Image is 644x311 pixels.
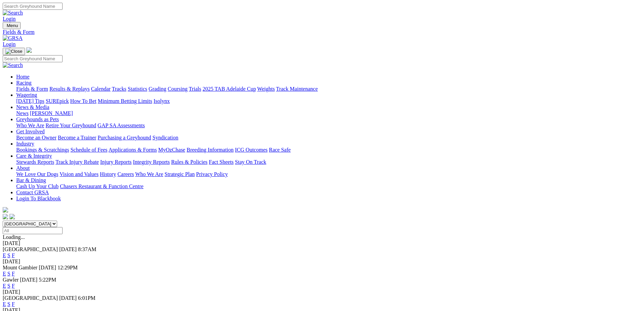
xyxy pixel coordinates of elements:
[7,252,10,258] a: S
[3,246,58,252] span: [GEOGRAPHIC_DATA]
[16,123,44,128] a: Who We Are
[16,190,49,195] a: Contact GRSA
[109,147,157,153] a: Applications & Forms
[60,183,143,189] a: Chasers Restaurant & Function Centre
[135,171,163,177] a: Who We Are
[257,86,275,92] a: Weights
[46,98,69,104] a: SUREpick
[7,271,10,276] a: S
[12,301,15,307] a: F
[3,234,25,240] span: Loading...
[16,147,641,153] div: Industry
[16,171,641,177] div: About
[16,74,29,80] a: Home
[276,86,318,92] a: Track Maintenance
[16,123,641,129] div: Greyhounds as Pets
[16,110,28,116] a: News
[49,86,90,92] a: Results & Replays
[16,159,54,165] a: Stewards Reports
[3,271,6,276] a: E
[16,171,58,177] a: We Love Our Dogs
[3,10,23,16] img: Search
[3,55,63,62] input: Search
[3,62,23,68] img: Search
[16,141,34,147] a: Industry
[20,277,38,283] span: [DATE]
[112,86,126,92] a: Tracks
[16,135,641,141] div: Get Involved
[3,283,6,289] a: E
[16,129,45,134] a: Get Involved
[12,252,15,258] a: F
[7,301,10,307] a: S
[3,295,58,301] span: [GEOGRAPHIC_DATA]
[5,49,22,54] img: Close
[70,98,97,104] a: How To Bet
[202,86,256,92] a: 2025 TAB Adelaide Cup
[16,116,59,122] a: Greyhounds as Pets
[98,98,152,104] a: Minimum Betting Limits
[3,259,641,265] div: [DATE]
[3,240,641,246] div: [DATE]
[189,86,201,92] a: Trials
[235,147,267,153] a: ICG Outcomes
[269,147,290,153] a: Race Safe
[16,153,52,159] a: Care & Integrity
[165,171,195,177] a: Strategic Plan
[133,159,170,165] a: Integrity Reports
[16,92,37,98] a: Wagering
[235,159,266,165] a: Stay On Track
[3,214,8,219] img: facebook.svg
[149,86,166,92] a: Grading
[16,147,69,153] a: Bookings & Scratchings
[16,104,49,110] a: News & Media
[100,159,132,165] a: Injury Reports
[3,265,38,270] span: Mount Gambier
[3,207,8,213] img: logo-grsa-white.png
[16,196,61,201] a: Login To Blackbook
[16,80,31,86] a: Racing
[59,246,77,252] span: [DATE]
[3,3,63,10] input: Search
[3,227,63,234] input: Select date
[16,183,641,190] div: Bar & Dining
[98,135,151,140] a: Purchasing a Greyhound
[16,183,58,189] a: Cash Up Your Club
[16,86,641,92] div: Racing
[152,135,178,140] a: Syndication
[91,86,111,92] a: Calendar
[9,214,15,219] img: twitter.svg
[7,283,10,289] a: S
[3,277,19,283] span: Gawler
[12,283,15,289] a: F
[16,110,641,116] div: News & Media
[117,171,134,177] a: Careers
[16,165,30,171] a: About
[59,171,98,177] a: Vision and Values
[158,147,185,153] a: MyOzChase
[3,22,21,29] button: Toggle navigation
[187,147,234,153] a: Breeding Information
[59,295,77,301] span: [DATE]
[30,110,73,116] a: [PERSON_NAME]
[16,177,46,183] a: Bar & Dining
[78,246,96,252] span: 8:37AM
[153,98,170,104] a: Isolynx
[55,159,99,165] a: Track Injury Rebate
[16,98,641,104] div: Wagering
[3,29,641,35] a: Fields & Form
[171,159,208,165] a: Rules & Policies
[209,159,234,165] a: Fact Sheets
[16,159,641,165] div: Care & Integrity
[57,265,78,270] span: 12:29PM
[39,265,56,270] span: [DATE]
[16,98,44,104] a: [DATE] Tips
[12,271,15,276] a: F
[16,86,48,92] a: Fields & Form
[100,171,116,177] a: History
[70,147,107,153] a: Schedule of Fees
[3,252,6,258] a: E
[3,41,16,47] a: Login
[3,16,16,22] a: Login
